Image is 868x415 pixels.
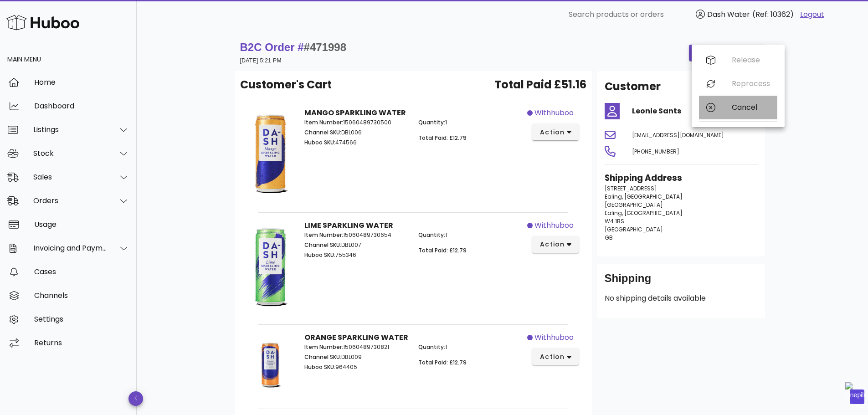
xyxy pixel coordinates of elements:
[532,124,579,140] button: action
[418,118,522,127] p: 1
[632,106,758,117] h4: Leonie Sants
[240,57,282,64] small: [DATE] 5:21 PM
[304,231,408,239] p: 15060489730654
[632,131,724,139] span: [EMAIL_ADDRESS][DOMAIN_NAME]
[632,148,679,155] span: [PHONE_NUMBER]
[605,217,624,225] span: W4 1BS
[752,9,794,20] span: (Ref: 10362)
[6,13,79,32] img: Huboo Logo
[34,267,129,276] div: Cases
[34,220,129,229] div: Usage
[304,118,408,127] p: 15060489730500
[605,209,683,217] span: Ealing, [GEOGRAPHIC_DATA]
[539,128,565,137] span: action
[605,225,663,233] span: [GEOGRAPHIC_DATA]
[605,172,758,184] h3: Shipping Address
[605,234,613,241] span: GB
[534,108,574,118] span: withhuboo
[247,220,293,313] img: Product Image
[418,343,445,351] span: Quantity:
[304,343,343,351] span: Item Number:
[605,201,663,209] span: [GEOGRAPHIC_DATA]
[304,138,408,147] p: 474566
[605,78,661,95] h2: Customer
[304,332,408,343] strong: ORANGE SPARKLING WATER
[304,241,341,249] span: Channel SKU:
[304,231,343,239] span: Item Number:
[304,363,335,371] span: Huboo SKU:
[247,108,293,200] img: Product Image
[304,353,408,361] p: DBL009
[418,343,522,351] p: 1
[34,338,129,347] div: Returns
[304,353,341,361] span: Channel SKU:
[304,251,335,259] span: Huboo SKU:
[247,332,293,396] img: Product Image
[534,220,574,231] span: withhuboo
[33,196,108,205] div: Orders
[418,246,467,254] span: Total Paid: £12.79
[418,231,522,239] p: 1
[34,78,129,87] div: Home
[33,173,108,181] div: Sales
[539,240,565,249] span: action
[304,128,341,136] span: Channel SKU:
[304,108,406,118] strong: MANGO SPARKLING WATER
[240,77,332,93] span: Customer's Cart
[304,251,408,259] p: 755346
[34,315,129,323] div: Settings
[304,363,408,371] p: 964405
[800,9,824,20] a: Logout
[539,352,565,362] span: action
[418,118,445,126] span: Quantity:
[33,244,108,252] div: Invoicing and Payments
[605,293,758,304] p: No shipping details available
[304,41,346,53] span: #471998
[33,149,108,158] div: Stock
[304,343,408,351] p: 15060489730821
[240,41,347,53] strong: B2C Order #
[304,241,408,249] p: DBL007
[304,128,408,137] p: DBL006
[532,236,579,253] button: action
[494,77,586,93] span: Total Paid £51.16
[304,118,343,126] span: Item Number:
[304,220,393,231] strong: LIME SPARKLING WATER
[605,271,758,293] div: Shipping
[304,138,335,146] span: Huboo SKU:
[707,9,750,20] span: Dash Water
[534,332,574,343] span: withhuboo
[34,102,129,110] div: Dashboard
[732,103,770,112] div: Cancel
[605,193,683,200] span: Ealing, [GEOGRAPHIC_DATA]
[34,291,129,300] div: Channels
[418,231,445,239] span: Quantity:
[605,184,657,192] span: [STREET_ADDRESS]
[689,45,765,61] button: order actions
[418,359,467,366] span: Total Paid: £12.79
[532,348,579,365] button: action
[33,125,108,134] div: Listings
[418,134,467,142] span: Total Paid: £12.79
